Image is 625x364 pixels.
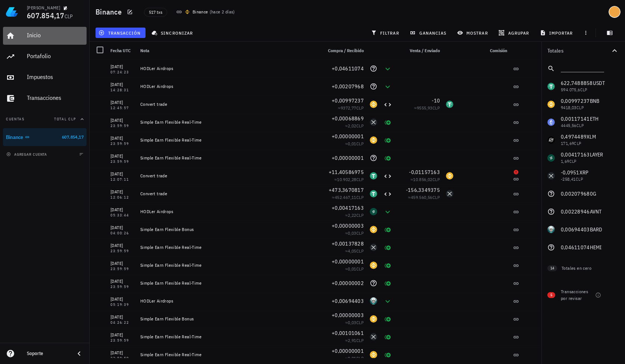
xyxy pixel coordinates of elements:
div: 12:45:57 [110,106,134,110]
span: -156,3349375 [406,187,440,193]
div: 23:59:59 [110,249,134,253]
span: 607.854,17 [27,10,65,20]
div: [DATE] [110,331,134,339]
div: Venta / Enviado [395,42,443,60]
span: ≈ [345,338,364,343]
div: Convert trade [140,173,316,179]
div: Transacciones por revisar [561,288,592,302]
div: Comisión [456,42,510,60]
span: Venta / Enviado [410,48,440,53]
span: ≈ [345,320,364,325]
div: [DATE] [110,134,134,142]
div: Simple Earn Flexible Real-Time [140,137,316,143]
div: BNB-icon [370,136,377,144]
button: agrupar [496,28,534,38]
span: -0,01157163 [409,169,440,175]
span: +0,04611074 [332,65,364,72]
span: mostrar [459,30,488,36]
div: Inicio [27,32,84,39]
span: +0,00207968 [332,83,364,90]
button: mostrar [454,28,493,38]
div: BNB-icon [370,101,377,108]
div: [DATE] [110,170,134,178]
div: avatar [609,6,621,18]
span: CLP [356,177,364,182]
span: 2,22 [348,212,356,218]
span: CLP [356,320,364,325]
span: +0,00000003 [332,312,364,319]
div: HODLer Airdrops [140,209,316,215]
div: [DATE] [110,152,134,160]
div: Simple Earn Flexible Real-Time [140,119,316,125]
span: ( ) [210,8,235,16]
div: Simple Earn Flexible Real-Time [140,280,316,286]
div: 12:07:11 [110,178,134,181]
div: Totales en cero [562,265,604,272]
div: 07:24:23 [110,70,134,74]
span: transacción [100,30,141,36]
span: ≈ [345,248,364,254]
div: [DATE] [110,295,134,303]
span: +11,40586975 [329,169,364,175]
span: +0,00000003 [332,222,364,229]
span: CLP [432,194,440,200]
div: 23:59:59 [110,124,134,128]
div: USDT-icon [370,172,377,180]
button: importar [537,28,578,38]
div: XRP-icon [370,118,377,126]
span: sincronizar [153,30,193,36]
a: Transacciones [3,89,87,107]
span: 459.560,56 [411,194,432,200]
div: [DATE] [110,206,134,213]
span: CLP [356,338,364,343]
span: 2,91 [348,338,356,343]
button: filtrar [368,28,404,38]
button: agregar cuenta [4,151,50,158]
span: 10.856,02 [413,177,432,182]
button: transacción [96,28,146,38]
span: Nota [140,48,149,53]
a: Inicio [3,27,87,45]
div: LAYER-icon [370,208,377,215]
span: +473,3670817 [329,187,364,193]
span: ganancias [411,30,446,36]
span: importar [541,30,573,36]
span: CLP [432,105,440,111]
span: CLP [356,194,364,200]
div: Simple Earn Flexible Bonus [140,316,316,322]
a: Portafolio [3,48,87,66]
span: 10.902,28 [337,177,356,182]
span: CLP [356,355,364,361]
h1: Binance [96,6,125,18]
img: 270.png [185,10,190,14]
div: BNB-icon [370,351,377,358]
div: BARD-icon [370,297,377,305]
span: +0,00000001 [332,348,364,354]
div: Impuestos [27,73,84,80]
span: CLP [356,105,364,111]
div: 04:26:22 [110,321,134,325]
div: 23:59:59 [110,339,134,342]
div: 05:19:39 [110,303,134,307]
div: XRP-icon [446,190,453,197]
div: 05:33:44 [110,213,134,217]
div: Transacciones [27,94,84,101]
span: Fecha UTC [110,48,131,53]
div: Simple Earn Flexible Real-Time [140,262,316,268]
div: [PERSON_NAME] [27,5,60,11]
div: Binance [193,8,208,16]
span: ≈ [338,105,364,111]
span: +0,00000001 [332,258,364,265]
span: +0,00000001 [332,155,364,161]
span: 0,01 [348,141,356,146]
span: ≈ [345,212,364,218]
div: Soporte [27,351,69,357]
span: 9372,77 [341,105,356,111]
div: Nota [137,42,319,60]
span: hace 2 días [211,9,233,15]
span: CLP [356,248,364,254]
span: 607.854,17 [62,134,84,140]
span: 5 [550,292,552,298]
span: CLP [356,123,364,129]
span: ≈ [345,266,364,272]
